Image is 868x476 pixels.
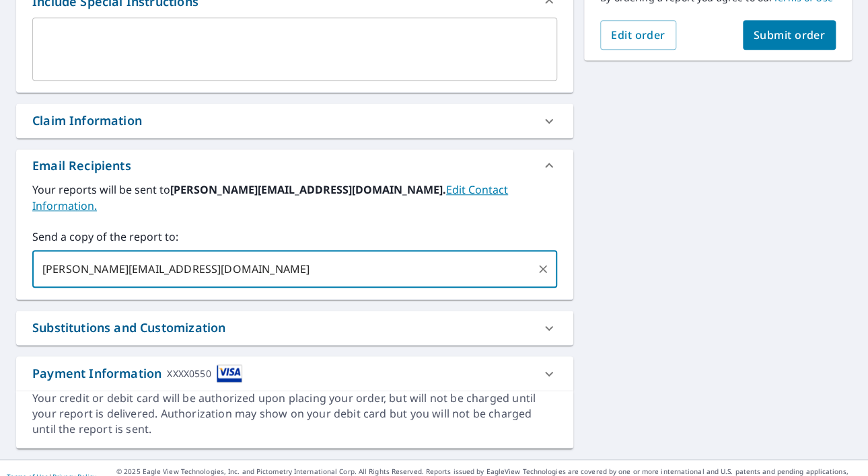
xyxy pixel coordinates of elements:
button: Edit order [600,20,676,50]
div: Payment InformationXXXX0550cardImage [16,356,573,391]
div: Substitutions and Customization [16,311,573,345]
div: Email Recipients [16,149,573,182]
button: Submit order [743,20,836,50]
div: Substitutions and Customization [32,319,225,337]
label: Send a copy of the report to: [32,229,557,245]
div: Your credit or debit card will be authorized upon placing your order, but will not be charged unt... [32,391,557,437]
div: XXXX0550 [167,364,211,383]
div: Payment Information [32,364,242,383]
b: [PERSON_NAME][EMAIL_ADDRESS][DOMAIN_NAME]. [170,182,446,197]
div: Claim Information [32,112,142,130]
span: Submit order [754,28,826,42]
div: Claim Information [16,104,573,138]
label: Your reports will be sent to [32,182,557,214]
div: Email Recipients [32,157,131,175]
button: Clear [534,260,552,278]
span: Edit order [611,28,665,42]
img: cardImage [217,364,242,383]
